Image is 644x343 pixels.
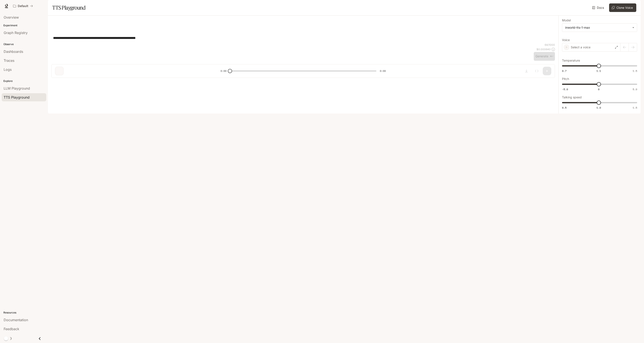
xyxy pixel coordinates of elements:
[562,106,566,109] span: 0.5
[633,106,637,109] span: 1.5
[52,3,85,12] h1: TTS Playground
[562,59,580,62] p: Temperature
[18,4,28,8] p: Default
[596,106,601,109] span: 1.0
[537,47,551,51] p: $ 0.000640
[591,3,606,12] a: Docs
[596,69,601,73] span: 1.1
[565,25,630,30] div: inworld-tts-1-max
[633,87,637,91] span: 5.0
[562,77,569,80] p: Pitch
[609,3,636,12] button: Clone Voice
[571,45,590,49] p: Select a voice
[562,24,637,32] div: inworld-tts-1-max
[11,2,35,10] button: All workspaces
[562,87,568,91] span: -5.0
[562,19,571,22] p: Model
[562,96,582,99] p: Talking speed
[598,87,599,91] span: 0
[545,43,555,47] p: 64 / 1000
[562,38,570,41] p: Voice
[633,69,637,73] span: 1.5
[562,69,566,73] span: 0.7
